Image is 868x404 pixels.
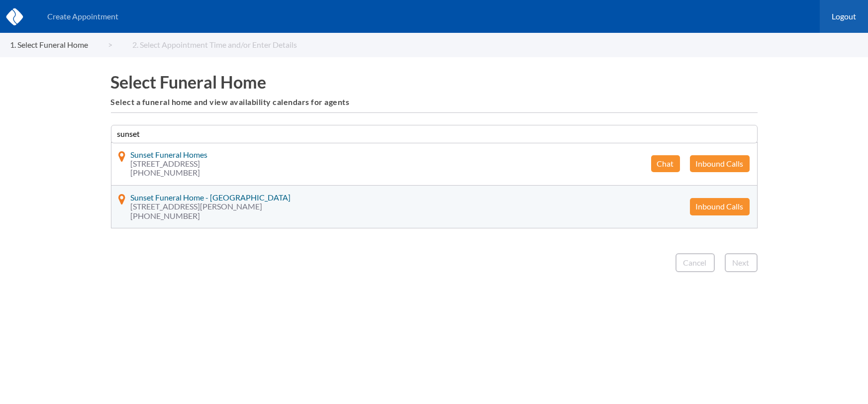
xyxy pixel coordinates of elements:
[690,155,750,172] button: Inbound Calls
[725,253,758,272] button: Next
[690,198,750,215] button: Inbound Calls
[651,155,680,172] button: Chat
[131,202,291,211] span: [STREET_ADDRESS][PERSON_NAME]
[111,125,758,143] input: Search for a funeral home...
[131,150,208,159] span: Sunset Funeral Homes
[675,253,715,272] button: Cancel
[10,40,112,49] a: 1. Select Funeral Home
[131,193,291,202] span: Sunset Funeral Home - [GEOGRAPHIC_DATA]
[131,211,291,220] span: [PHONE_NUMBER]
[131,168,208,177] span: [PHONE_NUMBER]
[111,72,758,92] h1: Select Funeral Home
[111,98,758,106] h6: Select a funeral home and view availability calendars for agents
[131,159,208,168] span: [STREET_ADDRESS]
